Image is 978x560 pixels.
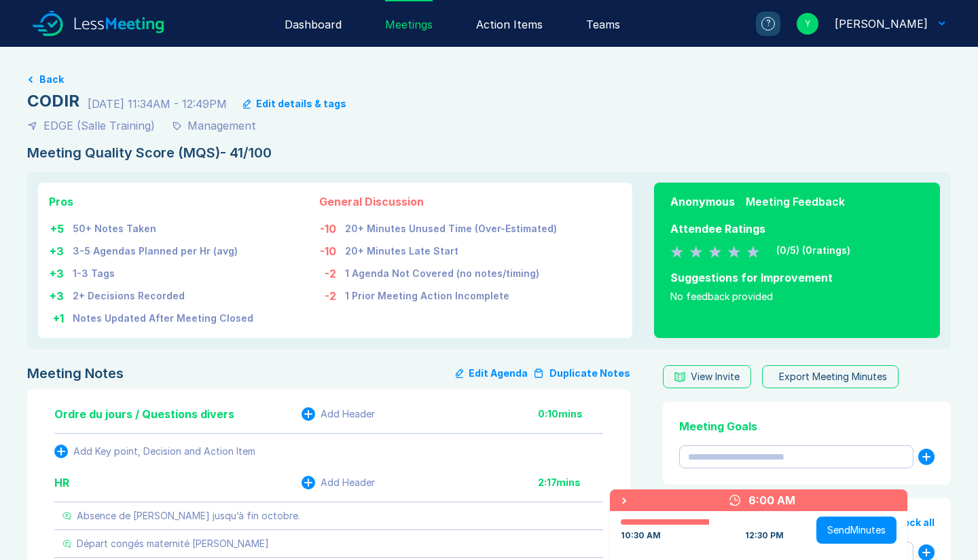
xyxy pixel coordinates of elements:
[456,365,528,381] button: Edit Agenda
[72,215,254,238] td: 50+ Notes Taken
[533,365,630,381] button: Duplicate Notes
[39,74,64,85] button: Back
[670,221,924,237] div: Attendee Ratings
[27,90,79,112] div: CODIR
[319,193,558,210] div: General Discussion
[77,510,300,521] div: Absence de [PERSON_NAME] jusqu’à fin octobre.
[72,282,254,305] td: 2+ Decisions Recorded
[344,238,558,260] td: 20+ Minutes Late Start
[344,215,558,238] td: 20+ Minutes Unused Time (Over-Estimated)
[538,409,603,419] div: 0:10 mins
[670,269,924,286] div: Suggestions for Improvement
[27,145,951,161] div: Meeting Quality Score (MQS) - 41/100
[302,476,375,489] button: Add Header
[740,12,780,36] a: ?
[72,238,254,260] td: 3-5 Agendas Planned per Hr (avg)
[319,238,344,260] td: -10
[243,98,346,109] button: Edit details & tags
[27,74,951,85] a: Back
[691,371,740,382] div: View Invite
[344,282,558,305] td: 1 Prior Meeting Action Incomplete
[663,365,751,388] button: View Invite
[344,260,558,282] td: 1 Agenda Not Covered (no notes/timing)
[779,371,887,382] div: Export Meeting Minutes
[748,492,795,508] div: 6:00 AM
[670,242,760,259] div: 0 Stars
[49,215,72,238] td: + 5
[187,117,256,134] div: Management
[54,406,234,422] div: Ordre du jours / Questions divers
[49,305,72,327] td: + 1
[77,538,269,549] div: Départ congés maternité [PERSON_NAME]
[319,260,344,282] td: -2
[679,418,935,434] div: Meeting Goals
[54,474,69,491] div: HR
[73,446,255,457] div: Add Key point, Decision and Action Item
[72,305,254,327] td: Notes Updated After Meeting Closed
[321,409,375,419] div: Add Header
[319,215,344,238] td: -10
[319,282,344,305] td: -2
[49,193,254,210] div: Pros
[88,96,227,112] div: [DATE] 11:34AM - 12:49PM
[49,260,72,282] td: + 3
[835,16,928,32] div: Yannick RICOL
[797,13,818,35] div: Y
[746,193,845,210] div: Meeting Feedback
[49,282,72,305] td: + 3
[776,245,850,256] div: ( 0 /5) ( 0 ratings)
[762,365,899,388] button: Export Meeting Minutes
[256,98,346,109] div: Edit details & tags
[321,477,375,488] div: Add Header
[670,291,924,302] div: No feedback provided
[761,17,775,31] div: ?
[27,365,124,381] div: Meeting Notes
[54,445,255,458] button: Add Key point, Decision and Action Item
[49,238,72,260] td: + 3
[72,260,254,282] td: 1-3 Tags
[621,530,661,541] div: 10:30 AM
[538,477,603,488] div: 2:17 mins
[302,407,375,421] button: Add Header
[670,193,735,210] div: Anonymous
[43,117,155,134] div: EDGE (Salle Training)
[745,530,784,541] div: 12:30 PM
[816,517,896,544] button: SendMinutes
